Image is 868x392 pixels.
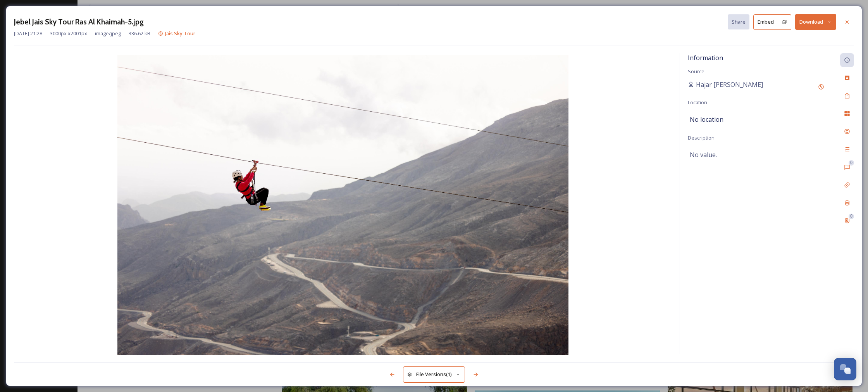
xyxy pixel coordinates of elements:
button: Embed [753,14,778,30]
button: Download [795,14,836,30]
span: Jais Sky Tour [165,30,195,37]
span: 336.62 kB [129,30,150,37]
span: Location [688,99,707,106]
span: Source [688,68,704,75]
button: File Versions(1) [403,366,465,382]
img: 93A230F4-595E-413C-8AA72F7A1BAE2792.jpg [14,55,672,356]
span: No value. [690,150,717,159]
h3: Jebel Jais Sky Tour Ras Al Khaimah-5.jpg [14,16,144,28]
span: Information [688,54,723,62]
span: 3000 px x 2001 px [50,30,87,37]
button: Share [728,14,749,29]
span: Description [688,134,715,141]
div: 0 [849,214,854,219]
div: 0 [849,160,854,166]
button: Open Chat [834,358,856,380]
span: No location [690,115,723,124]
span: Hajar [PERSON_NAME] [696,80,763,89]
span: image/jpeg [95,30,121,37]
span: [DATE] 21:28 [14,30,42,37]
